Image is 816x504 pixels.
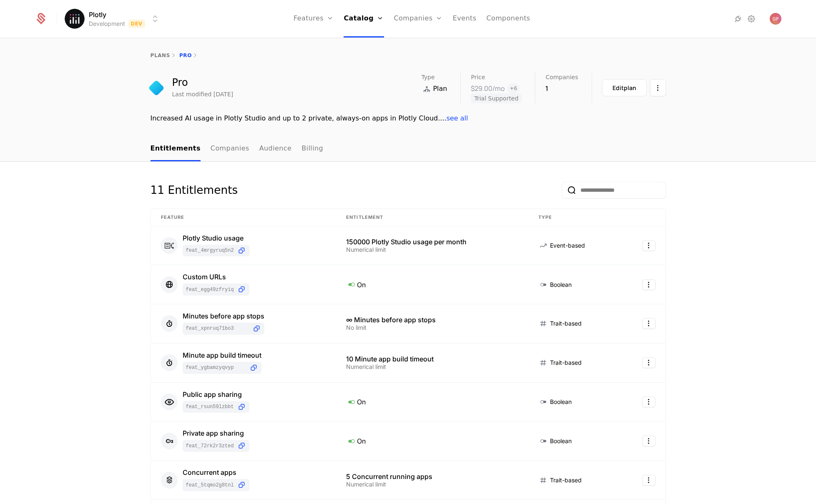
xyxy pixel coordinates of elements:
span: Plan [433,84,447,94]
span: Trait-based [550,359,582,367]
span: feat_egg49zfRYiQ [186,286,234,293]
div: Public app sharing [183,391,249,398]
button: Select action [642,475,655,486]
th: Entitlement [336,209,528,226]
span: + 6 [507,83,520,93]
div: ∞ Minutes before app stops [346,316,518,323]
div: Custom URLs [183,273,249,280]
a: Billing [301,137,323,161]
button: Select action [642,357,655,368]
a: Settings [746,14,756,24]
div: 1 [545,83,578,93]
div: 5 Concurrent running apps [346,473,518,480]
span: Boolean [550,437,572,445]
div: Last modified [DATE] [172,90,234,98]
div: Development [89,20,125,28]
div: Pro [172,78,234,88]
div: On [346,396,518,407]
img: Gregory Paciga [770,13,781,25]
button: Select environment [67,10,161,28]
span: see all [447,114,468,122]
button: Editplan [602,79,647,96]
span: Type [421,74,434,80]
span: feat_72rk2R3Zted [186,443,234,449]
a: plans [151,53,170,58]
span: Boolean [550,281,572,289]
span: feat_YGBamzyqVyp [186,364,246,371]
div: 11 Entitlements [151,182,238,198]
span: feat_5tqmo2G8TNL [186,482,234,489]
th: Type [528,209,620,226]
div: 10 Minute app build timeout [346,356,518,362]
span: feat_4MRgYRUQ5N2 [186,247,234,254]
div: Minutes before app stops [183,313,264,319]
img: Plotly [65,9,85,29]
span: Dev [128,20,146,28]
div: Edit plan [613,84,636,92]
div: Increased AI usage in Plotly Studio and up to 2 private, always-on apps in Plotly Cloud. ... [151,113,666,123]
th: Feature [151,209,336,226]
span: Boolean [550,398,572,406]
button: Select action [642,279,655,290]
a: Audience [259,137,292,161]
div: Concurrent apps [183,469,249,476]
div: No limit [346,325,518,331]
div: Plotly Studio usage [183,235,249,241]
a: Integrations [733,14,743,24]
button: Select action [650,79,666,96]
span: feat_RSuN59LZBBt [186,404,234,410]
span: Companies [545,74,578,80]
button: Select action [642,318,655,329]
span: Trial Supported [471,93,522,103]
span: feat_XPnRuQ71Bo3 [186,325,249,332]
div: On [346,279,518,290]
span: Trait-based [550,319,582,328]
span: Price [471,74,485,80]
div: Numerical limit [346,481,518,487]
button: Select action [642,436,655,446]
button: Open user button [770,13,781,25]
button: Select action [642,240,655,251]
div: Minute app build timeout [183,352,261,359]
button: Select action [642,396,655,407]
a: Entitlements [151,137,201,161]
a: Companies [211,137,249,161]
div: 150000 Plotly Studio usage per month [346,238,518,245]
ul: Choose Sub Page [151,137,324,161]
div: $29.00 /mo [471,83,505,93]
span: Plotly [89,10,106,20]
nav: Main [151,137,666,161]
span: Event-based [550,241,585,250]
div: Numerical limit [346,247,518,253]
div: Numerical limit [346,364,518,370]
span: Trait-based [550,476,582,484]
div: On [346,436,518,446]
div: Private app sharing [183,430,249,436]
